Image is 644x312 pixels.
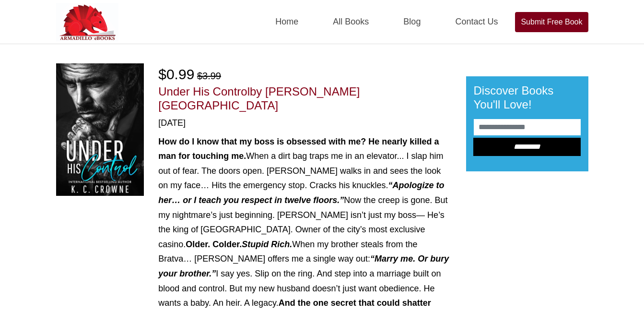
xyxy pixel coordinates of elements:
[56,3,118,41] img: Armadilloebooks
[515,12,588,32] a: Submit Free Book
[158,254,449,278] i: “Marry me. Or bury your brother.”
[158,85,250,98] a: Under His Control
[158,117,451,130] div: [DATE]
[56,63,144,196] img: Under His Control
[474,84,581,112] h3: Discover Books You'll Love!
[158,180,444,205] i: “Apologize to her… or I teach you respect in twelve floors.”
[158,66,194,82] span: $0.99
[158,137,439,161] b: How do I know that my boss is obsessed with me? He nearly killed a man for touching me.
[197,71,221,81] del: $3.99
[158,85,360,112] span: by [PERSON_NAME][GEOGRAPHIC_DATA]
[186,240,292,249] b: Older. Colder.
[242,240,292,249] i: Stupid Rich.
